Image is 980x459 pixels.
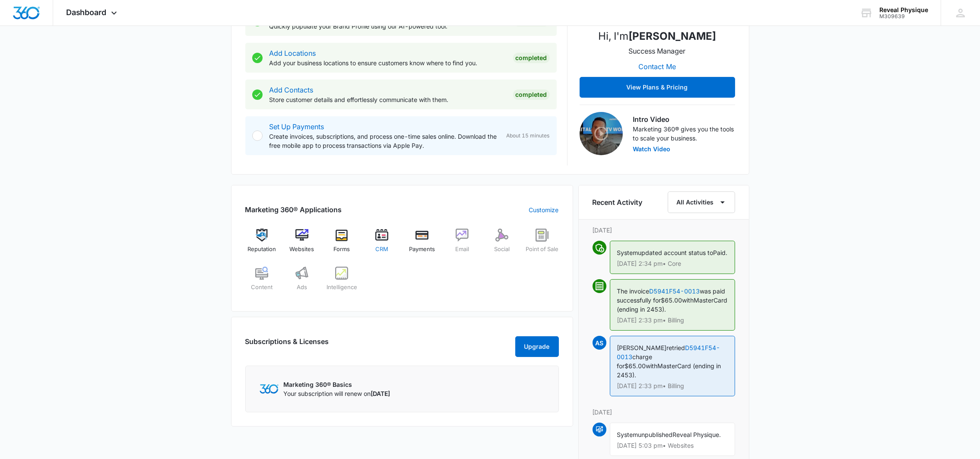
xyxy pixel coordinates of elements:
[617,443,728,449] p: [DATE] 5:03 pm • Websites
[617,249,638,256] span: System
[270,58,506,67] p: Add your business locations to ensure customers know where to find you.
[513,89,550,100] div: Completed
[628,30,716,42] strong: [PERSON_NAME]
[593,197,643,207] h6: Recent Activity
[668,191,735,213] button: All Activities
[245,204,342,215] h2: Marketing 360® Applications
[625,362,646,370] span: $65.00
[593,408,735,417] p: [DATE]
[270,49,316,57] a: Add Locations
[270,132,500,150] p: Create invoices, subscriptions, and process one-time sales online. Download the free mobile app t...
[513,53,550,63] div: Completed
[325,267,358,298] a: Intelligence
[507,132,550,140] span: About 15 minutes
[270,86,314,94] a: Add Contacts
[485,229,519,260] a: Social
[375,245,388,254] span: CRM
[327,283,357,292] span: Intelligence
[598,29,716,44] p: Hi, I'm
[714,249,728,256] span: Paid.
[879,13,928,19] div: account id
[617,362,721,379] span: MasterCard (ending in 2453).
[245,229,279,260] a: Reputation
[284,380,390,389] p: Marketing 360® Basics
[409,245,435,254] span: Payments
[285,267,318,298] a: Ads
[365,229,399,260] a: CRM
[526,229,559,260] a: Point of Sale
[285,229,318,260] a: Websites
[638,249,714,256] span: updated account status to
[270,122,324,131] a: Set Up Payments
[251,283,273,292] span: Content
[673,431,721,438] span: Reveal Physique.
[879,6,928,13] div: account name
[617,287,650,295] span: The invoice
[526,245,558,254] span: Point of Sale
[580,112,623,155] img: Intro Video
[593,226,735,235] p: [DATE]
[617,261,728,267] p: [DATE] 2:34 pm • Core
[617,317,728,323] p: [DATE] 2:33 pm • Billing
[270,22,506,31] p: Quickly populate your Brand Profile using our AI-powered tool.
[325,229,358,260] a: Forms
[646,362,658,370] span: with
[247,245,276,254] span: Reputation
[245,336,329,354] h2: Subscriptions & Licenses
[629,46,686,56] p: Success Manager
[284,389,390,398] p: Your subscription will renew on
[661,296,682,304] span: $65.00
[66,8,107,17] span: Dashboard
[617,431,638,438] span: System
[333,245,350,254] span: Forms
[529,205,559,214] a: Customize
[682,296,694,304] span: with
[289,245,314,254] span: Websites
[371,390,390,397] span: [DATE]
[593,336,606,350] span: AS
[633,146,671,152] button: Watch Video
[633,124,735,143] p: Marketing 360® gives you the tools to scale your business.
[633,114,735,124] h3: Intro Video
[445,229,479,260] a: Email
[270,95,506,104] p: Store customer details and effortlessly communicate with them.
[406,229,439,260] a: Payments
[617,383,728,389] p: [DATE] 2:33 pm • Billing
[297,283,307,292] span: Ads
[515,336,559,357] button: Upgrade
[667,344,685,351] span: retried
[638,431,673,438] span: unpublished
[617,344,667,351] span: [PERSON_NAME]
[245,267,279,298] a: Content
[617,353,653,370] span: charge for
[580,77,735,98] button: View Plans & Pricing
[630,56,685,77] button: Contact Me
[260,384,279,393] img: Marketing 360 Logo
[650,287,700,295] a: D5941F54-0013
[455,245,469,254] span: Email
[494,245,510,254] span: Social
